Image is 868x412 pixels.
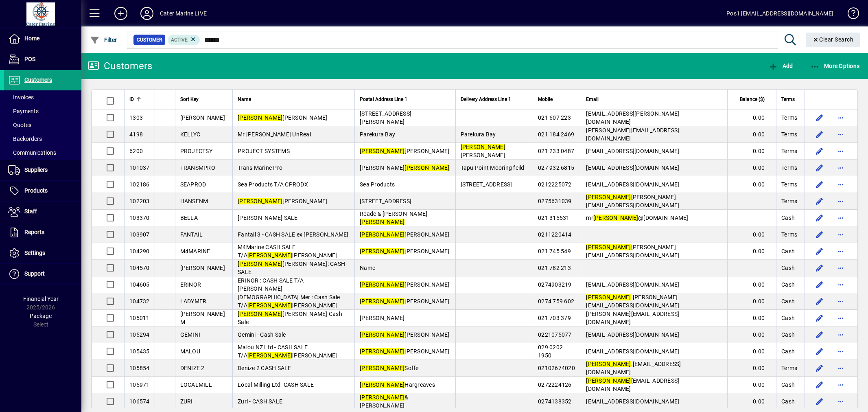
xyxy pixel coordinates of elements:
span: [EMAIL_ADDRESS][DOMAIN_NAME] [586,331,679,338]
div: Balance ($) [732,95,772,104]
span: [PERSON_NAME] [360,231,450,238]
span: Support [24,270,45,277]
span: [EMAIL_ADDRESS][DOMAIN_NAME] [586,377,679,392]
em: [PERSON_NAME] [360,248,404,254]
span: 6200 [129,148,143,154]
span: Settings [24,250,45,256]
span: Quotes [8,122,31,128]
em: [PERSON_NAME] [586,361,631,367]
span: HANSENM [180,198,208,204]
em: [PERSON_NAME] [360,381,404,388]
td: 0.00 [727,110,776,126]
button: More options [834,111,847,124]
em: [PERSON_NAME] [360,219,404,225]
span: Name [238,95,251,104]
span: Gemini - Cash Sale [238,331,286,338]
em: [PERSON_NAME] [360,331,404,338]
button: More options [834,195,847,208]
span: Active [171,37,188,43]
span: 105011 [129,315,150,321]
span: PROJECT SYSTEMS [238,148,290,154]
em: [PERSON_NAME] [586,194,631,200]
button: Edit [813,128,826,141]
em: [PERSON_NAME] [238,261,282,267]
span: 021 607 223 [538,114,571,121]
span: Terms [781,147,797,155]
span: 0275631039 [538,198,572,204]
span: [PERSON_NAME] [360,148,450,154]
button: More options [834,328,847,341]
span: [PERSON_NAME] [180,265,225,271]
button: Edit [813,378,826,391]
span: [STREET_ADDRESS] [360,198,411,204]
span: [PERSON_NAME] [360,248,450,254]
span: TRANSMPRO [180,164,215,171]
a: Suppliers [4,160,81,180]
button: Edit [813,111,826,124]
span: M4Marine CASH SALE T/A [PERSON_NAME] [238,244,337,259]
em: [PERSON_NAME] [247,302,292,309]
span: 021 703 379 [538,315,571,321]
a: Support [4,264,81,284]
span: 0221075077 [538,331,572,338]
span: Terms [781,197,797,205]
span: Financial Year [23,296,59,302]
span: [EMAIL_ADDRESS][DOMAIN_NAME] [586,181,679,188]
button: More options [834,395,847,408]
span: [PERSON_NAME] [360,331,450,338]
span: Reade & [PERSON_NAME] [360,210,427,225]
button: Edit [813,178,826,191]
span: Postal Address Line 1 [360,95,407,104]
span: Terms [781,230,797,239]
button: Profile [134,6,160,21]
span: Cash [781,264,795,272]
a: Settings [4,243,81,263]
button: Edit [813,311,826,324]
span: 021 315531 [538,215,570,221]
span: Delivery Address Line 1 [461,95,511,104]
span: Terms [781,164,797,172]
td: 0.00 [727,276,776,293]
span: LADYMER [180,298,207,305]
span: [STREET_ADDRESS] [461,181,512,188]
span: Filter [90,37,117,43]
span: Cash [781,347,795,355]
span: Staff [24,208,37,215]
span: 0212225072 [538,181,572,188]
a: POS [4,49,81,70]
button: Edit [813,161,826,174]
td: 0.00 [727,360,776,377]
em: [PERSON_NAME] [360,298,404,305]
td: 0.00 [727,393,776,410]
span: Add [768,63,793,69]
span: PROJECTSY [180,148,212,154]
button: Edit [813,261,826,274]
div: ID [129,95,150,104]
div: Name [238,95,350,104]
span: Parekura Bay [461,131,496,138]
td: 0.00 [727,143,776,160]
button: Edit [813,145,826,158]
td: 0.00 [727,377,776,393]
span: 0274903219 [538,281,572,288]
button: Edit [813,295,826,308]
span: 105435 [129,348,150,355]
span: .[PERSON_NAME][EMAIL_ADDRESS][DOMAIN_NAME] [586,294,679,309]
em: [PERSON_NAME] [238,311,282,317]
td: 0.00 [727,243,776,260]
span: [PERSON_NAME] [461,144,505,158]
button: Add [766,59,795,73]
td: 0.00 [727,310,776,327]
span: 104290 [129,248,150,254]
button: Edit [813,395,826,408]
span: [EMAIL_ADDRESS][DOMAIN_NAME] [586,281,679,288]
em: [PERSON_NAME] [360,148,404,154]
span: 104570 [129,265,150,271]
em: [PERSON_NAME] [238,114,282,121]
span: 021 233 0487 [538,148,574,154]
span: MALOU [180,348,200,355]
span: 105971 [129,381,150,388]
span: [PERSON_NAME] M [180,311,225,325]
span: 106574 [129,398,150,405]
span: Sea Products [360,181,395,188]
